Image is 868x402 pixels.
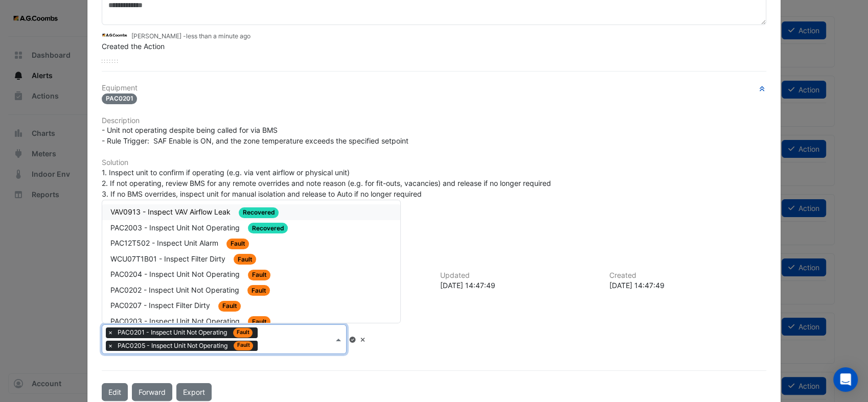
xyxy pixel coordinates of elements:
div: Open Intercom Messenger [833,367,858,392]
h6: Solution [102,158,766,167]
span: PAC0205 - Inspect Unit Not Operating [118,341,230,350]
h6: Created [609,271,766,280]
ng-dropdown-panel: Options list [102,200,401,323]
span: PAC0201 - Inspect Unit Not Operating [118,328,229,337]
span: - Unit not operating despite being called for via BMS - Rule Trigger: SAF Enable is ON, and the z... [102,126,408,145]
button: Edit [102,383,128,401]
span: × [106,341,115,351]
span: 1. Inspect unit to confirm if operating (e.g. via vent airflow or physical unit) 2. If not operat... [102,168,551,198]
h6: Linked Alerts [102,312,766,320]
span: Fault [248,270,271,280]
span: Created the Action [102,42,165,51]
span: PAC0204 - Inspect Unit Not Operating [110,270,242,278]
h6: Equipment [102,84,766,92]
span: PAC0201 [102,93,138,104]
span: Fault [233,328,253,337]
div: [DATE] 14:47:49 [609,280,766,291]
img: AG Coombs [102,30,127,41]
a: Export [176,383,212,401]
span: PAC0207 - Inspect Filter Dirty [110,301,212,310]
span: Fault [247,285,270,296]
small: [PERSON_NAME] - [131,32,250,41]
span: × [106,327,115,338]
button: Forward [132,383,172,401]
span: Recovered [248,223,288,233]
h6: Description [102,116,766,125]
span: 2025-09-09 14:47:49 [186,32,250,40]
span: WCU07T1B01 - Inspect Filter Dirty [110,254,227,263]
span: PAC2003 - Inspect Unit Not Operating [110,223,242,232]
span: Fault [248,316,271,327]
h6: Attachments: 0 [102,211,766,220]
span: PAC0202 - Inspect Unit Not Operating [110,286,241,294]
span: Fault [234,341,254,350]
span: PAC0205 - Inspect Unit Not Operating [115,341,258,351]
span: PAC12T502 - Inspect Unit Alarm [110,239,220,247]
span: Fault [226,239,249,249]
span: Fault [234,254,257,265]
div: [DATE] 14:47:49 [440,280,597,291]
span: Recovered [239,207,279,218]
span: PAC0203 - Inspect Unit Not Operating [110,317,242,325]
h6: Updated [440,271,597,280]
span: VAV0913 - Inspect VAV Airflow Leak [110,207,233,216]
span: Fault [218,301,241,312]
span: PAC0201 - Inspect Unit Not Operating [115,327,258,338]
